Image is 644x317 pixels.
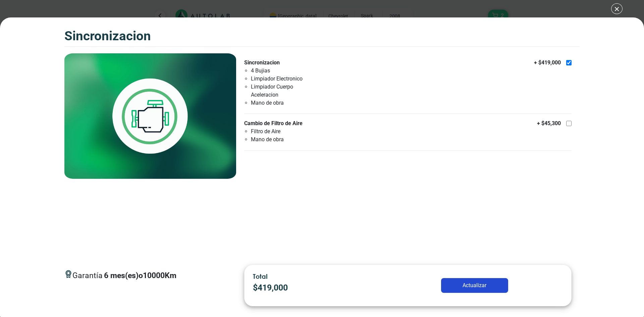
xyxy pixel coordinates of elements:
span: Garantía [72,270,176,287]
li: Filtro de Aire [251,127,321,136]
p: Cambio de Filtro de Aire [244,119,321,127]
p: $ 419,000 [253,281,376,294]
button: Actualizar [441,278,508,293]
li: Mano de obra [251,136,321,144]
p: Sincronizacion [244,59,321,67]
li: 4 Bujias [251,67,321,75]
h3: SINCRONIZACION [64,28,151,44]
p: 6 mes(es) o 10000 Km [104,270,176,282]
li: Mano de obra [251,99,321,107]
li: Limpiador Electronico [251,75,321,83]
span: Total [253,272,268,280]
li: Limpiador Cuerpo Aceleracion [251,83,321,99]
